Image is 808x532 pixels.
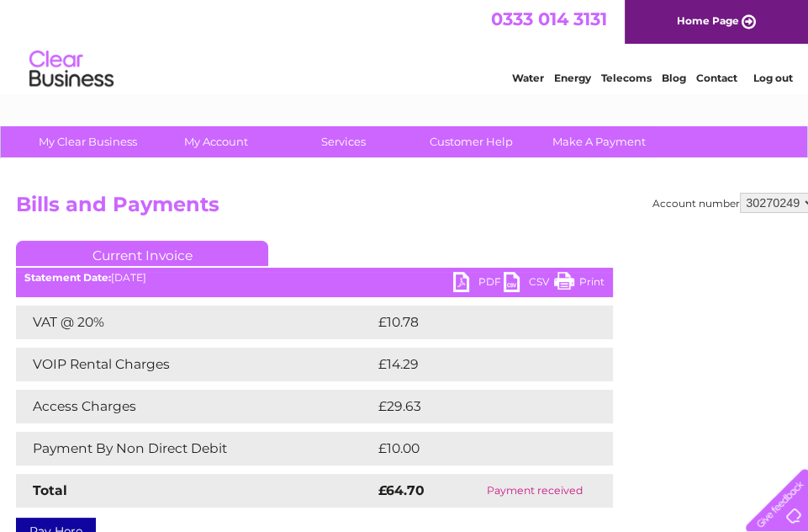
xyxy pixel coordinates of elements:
[274,126,413,157] a: Services
[374,348,578,381] td: £14.29
[696,72,737,84] a: Contact
[16,241,268,266] a: Current Invoice
[16,432,374,465] td: Payment By Non Direct Debit
[753,72,792,84] a: Log out
[530,126,668,157] a: Make A Payment
[601,72,652,84] a: Telecoms
[16,306,374,339] td: VAT @ 20%
[16,272,613,284] div: [DATE]
[662,72,686,84] a: Blog
[512,72,544,84] a: Water
[29,44,114,95] img: logo.png
[374,390,579,423] td: £29.63
[554,272,605,296] a: Print
[554,72,591,84] a: Energy
[16,348,374,381] td: VOIP Rental Charges
[504,272,554,296] a: CSV
[457,474,613,508] td: Payment received
[146,126,285,157] a: My Account
[453,272,504,296] a: PDF
[18,126,157,157] a: My Clear Business
[374,306,578,339] td: £10.78
[491,8,607,29] a: 0333 014 3131
[24,271,111,284] b: Statement Date:
[8,9,802,82] div: Clear Business is a trading name of Verastar Limited (registered in [GEOGRAPHIC_DATA] No. 3667643...
[16,390,374,423] td: Access Charges
[33,482,67,498] strong: Total
[374,432,578,465] td: £10.00
[402,126,541,157] a: Customer Help
[378,482,425,498] strong: £64.70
